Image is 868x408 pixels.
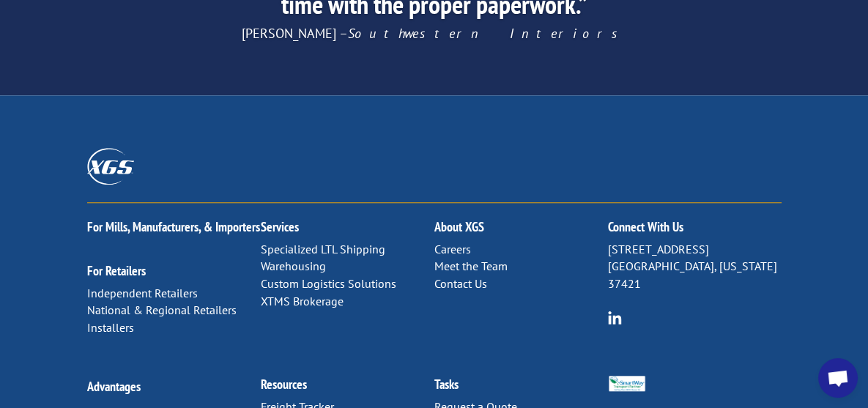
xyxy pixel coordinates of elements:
[608,376,647,391] img: Smartway_Logo
[87,320,134,335] a: Installers
[608,311,622,324] img: group-6
[261,294,344,308] a: XTMS Brokerage
[434,276,487,291] a: Contact Us
[348,25,626,42] em: Southwestern Interiors
[434,218,484,235] a: About XGS
[261,376,307,393] a: Resources
[261,259,326,273] a: Warehousing
[87,286,198,300] a: Independent Retailers
[434,378,608,398] h2: Tasks
[87,262,146,279] a: For Retailers
[608,241,782,293] p: [STREET_ADDRESS] [GEOGRAPHIC_DATA], [US_STATE] 37421
[434,242,471,256] a: Careers
[87,303,237,317] a: National & Regional Retailers
[818,358,858,398] div: Open chat
[87,378,141,395] a: Advantages
[608,220,782,241] h2: Connect With Us
[261,276,396,291] a: Custom Logistics Solutions
[87,218,260,235] a: For Mills, Manufacturers, & Importers
[87,148,134,184] img: XGS_Logos_ALL_2024_All_White
[261,218,299,235] a: Services
[261,242,385,256] a: Specialized LTL Shipping
[114,25,755,42] p: [PERSON_NAME] –
[434,259,508,273] a: Meet the Team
